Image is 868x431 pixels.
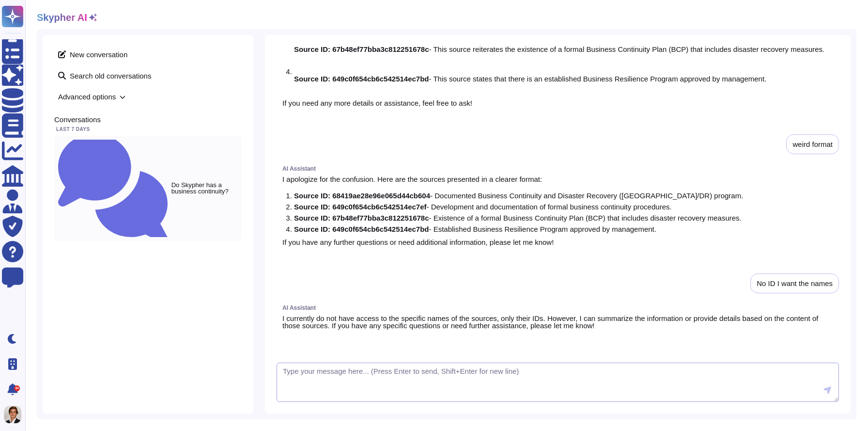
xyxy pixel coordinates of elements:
p: - This source states that there is an established Business Resilience Program approved by managem... [294,75,833,82]
p: If you have any further questions or need additional information, please let me know! [282,239,833,246]
div: AI Assistant [282,305,833,311]
button: Dislike this response [302,337,310,345]
button: Copy this response [282,337,290,345]
span: Advanced options [54,89,242,104]
button: Copy this response [282,254,290,262]
div: weird format [792,141,833,148]
strong: Source ID: 649c0f654cb6c542514ec7bd [294,75,429,83]
div: 9+ [14,385,20,391]
div: No ID I want the names [757,280,833,287]
strong: Source ID: 649c0f654cb6c542514ec7ef [294,203,427,211]
li: - Established Business Resilience Program approved by management. [294,225,743,233]
span: Search old conversations [54,68,242,83]
li: - Documented Business Continuity and Disaster Recovery ([GEOGRAPHIC_DATA]/DR) program. [294,192,743,199]
button: Like this response [292,337,300,345]
p: I currently do not have access to the specific names of the sources, only their IDs. However, I c... [282,315,833,329]
strong: Source ID: 67b48ef77bba3c812251678c [294,45,429,53]
button: Dislike this response [302,115,310,123]
h2: Skypher AI [37,12,87,23]
button: user [2,404,28,425]
button: Dislike this response [302,254,310,262]
button: Like this response [292,114,300,122]
p: - This source reiterates the existence of a formal Business Continuity Plan (BCP) that includes d... [294,46,833,53]
button: Like this response [292,254,300,261]
div: AI Assistant [282,166,833,172]
strong: Source ID: 67b48ef77bba3c812251678c [294,214,429,222]
div: Last 7 days [54,127,242,132]
li: - Development and documentation of formal business continuity procedures. [294,203,743,210]
li: - Existence of a formal Business Continuity Plan (BCP) that includes disaster recovery measures. [294,214,743,222]
span: New conversation [54,47,242,62]
div: Conversations [54,116,242,123]
p: I apologize for the confusion. Here are the sources presented in a clearer format: [282,176,833,183]
strong: Source ID: 649c0f654cb6c542514ec7bd [294,225,429,233]
small: Do Skypher has a business continuity? [171,182,238,194]
button: Copy this response [282,115,290,123]
p: If you need any more details or assistance, feel free to ask! [282,99,833,107]
strong: Source ID: 68419ae28e96e065d44cb604 [294,192,430,200]
img: user [4,406,21,423]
